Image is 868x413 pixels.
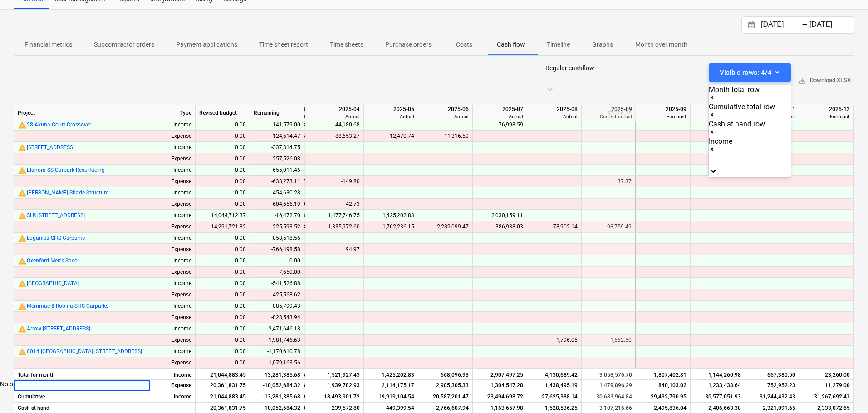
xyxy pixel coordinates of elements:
[709,120,791,128] div: Cash at hand row
[709,128,791,137] div: Remove Cash at hand row
[709,146,791,154] div: Remove Income
[709,137,791,146] div: Income
[709,94,791,102] div: Remove Month total row
[709,111,791,120] div: Remove Cumulative total row
[709,85,791,94] div: Month total row
[709,102,791,111] div: Cumulative total row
